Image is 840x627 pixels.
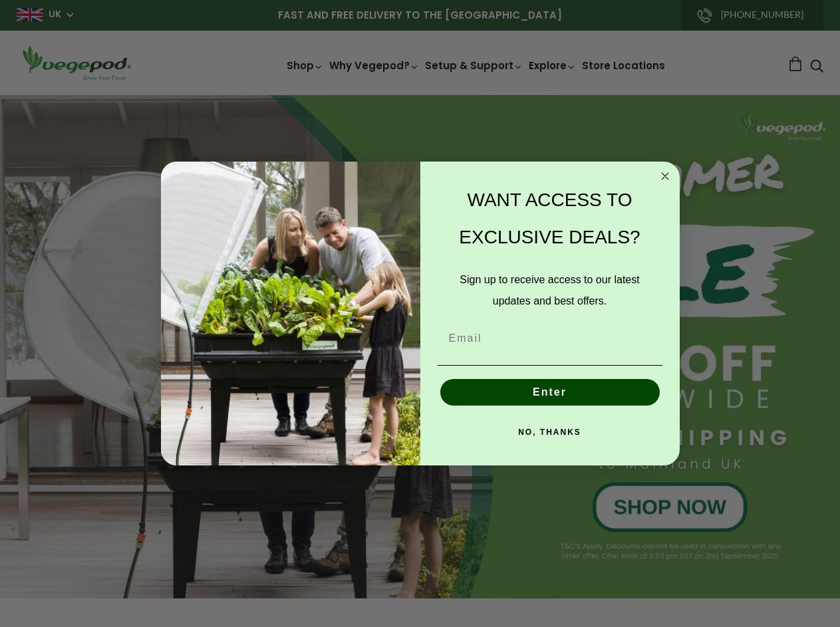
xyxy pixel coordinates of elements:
[438,365,662,366] img: underline
[459,189,640,247] span: WANT ACCESS TO EXCLUSIVE DEALS?
[161,162,420,465] img: e9d03583-1bb1-490f-ad29-36751b3212ff.jpeg
[460,274,639,307] span: Sign up to receive access to our latest updates and best offers.
[438,419,662,445] button: NO, THANKS
[657,168,673,184] button: Close dialog
[438,325,662,352] input: Email
[440,379,660,406] button: Enter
